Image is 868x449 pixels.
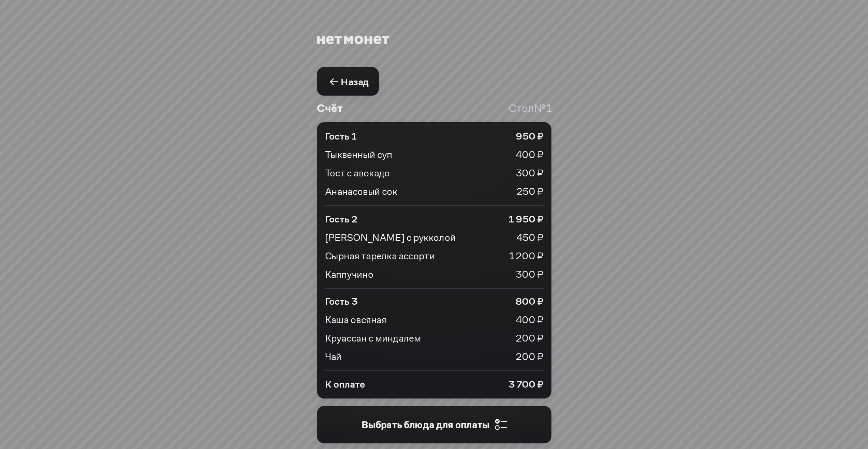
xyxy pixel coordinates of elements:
[516,268,543,280] span: 300 ₽
[508,213,543,225] div: 1 950 ₽
[508,101,534,115] span: Стол
[325,130,357,143] div: Гость 1
[317,67,379,96] button: Назад
[341,75,368,88] span: Назад
[516,231,543,244] span: 450 ₽
[509,250,543,262] span: 1 200 ₽
[516,167,543,179] span: 300 ₽
[516,351,543,363] span: 200 ₽
[516,186,543,198] span: 250 ₽
[325,231,455,244] span: [PERSON_NAME] с рукколой
[325,332,421,345] span: Круассан с миндалем
[325,351,341,363] span: Чай
[325,378,365,390] div: К оплате
[534,101,551,115] span: №1
[317,101,343,115] div: Счёт
[516,332,543,345] span: 200 ₽
[325,250,435,262] span: Сырная тарелка ассорти
[325,186,397,198] span: Ананасовый сок
[317,406,551,443] div: Выбрать блюда для оплаты
[325,167,390,179] span: Тост с авокадо
[325,295,357,308] div: Гость 3
[325,213,357,225] div: Гость 2
[516,149,543,161] span: 400 ₽
[516,130,543,143] div: 950 ₽
[325,314,386,326] span: Каша овсяная
[516,314,543,326] span: 400 ₽
[325,149,392,161] span: Тыквенный суп
[503,378,543,390] div: 3 700 ₽
[325,268,373,280] span: Каппучино
[515,295,543,308] div: 800 ₽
